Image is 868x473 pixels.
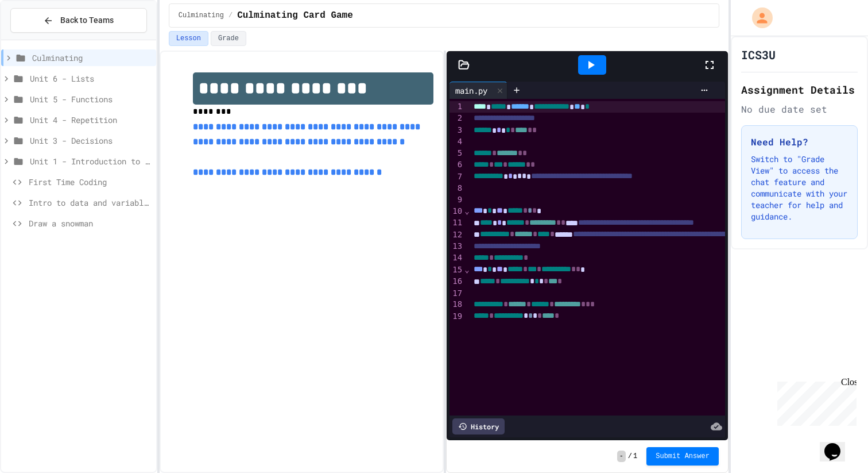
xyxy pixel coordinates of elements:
[5,5,79,73] div: Chat with us now!Close
[751,153,848,222] p: Switch to "Grade View" to access the chat feature and communicate with your teacher for help and ...
[449,82,507,99] div: main.py
[10,8,147,33] button: Back to Teams
[449,84,493,97] div: main.py
[617,451,626,462] span: -
[751,135,848,149] h3: Need Help?
[30,72,152,84] span: Unit 6 - Lists
[452,418,505,434] div: History
[449,136,464,148] div: 4
[656,452,710,461] span: Submit Answer
[741,47,776,63] h1: ICS3U
[449,217,464,229] div: 11
[449,171,464,183] div: 7
[211,31,246,46] button: Grade
[740,5,776,31] div: My Account
[449,206,464,217] div: 10
[464,265,470,274] span: Fold line
[449,276,464,287] div: 16
[449,125,464,136] div: 3
[30,93,152,105] span: Unit 5 - Functions
[633,452,637,461] span: 1
[741,102,858,116] div: No due date set
[179,11,224,20] span: Culminating
[237,9,353,22] span: Culminating Card Game
[820,427,857,462] iframe: chat widget
[646,447,719,466] button: Submit Answer
[29,197,152,209] span: Intro to data and variables
[449,113,464,124] div: 2
[169,31,208,46] button: Lesson
[449,311,464,322] div: 19
[30,134,152,147] span: Unit 3 - Decisions
[449,299,464,310] div: 18
[449,229,464,241] div: 12
[228,11,232,20] span: /
[449,148,464,159] div: 5
[464,206,470,216] span: Fold line
[449,241,464,252] div: 13
[449,252,464,264] div: 14
[32,52,152,64] span: Culminating
[773,377,857,426] iframe: chat widget
[449,159,464,171] div: 6
[29,176,152,188] span: First Time Coding
[29,217,152,229] span: Draw a snowman
[449,264,464,276] div: 15
[449,288,464,299] div: 17
[741,82,858,98] h2: Assignment Details
[30,114,152,126] span: Unit 4 - Repetition
[60,14,114,26] span: Back to Teams
[449,194,464,206] div: 9
[449,183,464,194] div: 8
[449,101,464,113] div: 1
[30,155,152,167] span: Unit 1 - Introduction to Python
[628,452,632,461] span: /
